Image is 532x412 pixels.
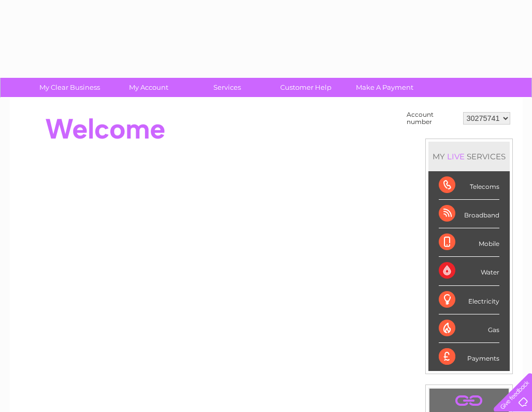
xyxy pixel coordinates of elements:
[184,78,270,97] a: Services
[27,78,112,97] a: My Clear Business
[439,286,499,314] div: Electricity
[439,257,499,285] div: Water
[439,228,499,257] div: Mobile
[106,78,191,97] a: My Account
[439,314,499,343] div: Gas
[445,152,467,161] div: LIVE
[432,391,506,409] a: .
[342,78,427,97] a: Make A Payment
[263,78,349,97] a: Customer Help
[404,108,461,128] td: Account number
[439,171,499,200] div: Telecoms
[439,200,499,228] div: Broadband
[439,343,499,371] div: Payments
[428,142,510,171] div: MY SERVICES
